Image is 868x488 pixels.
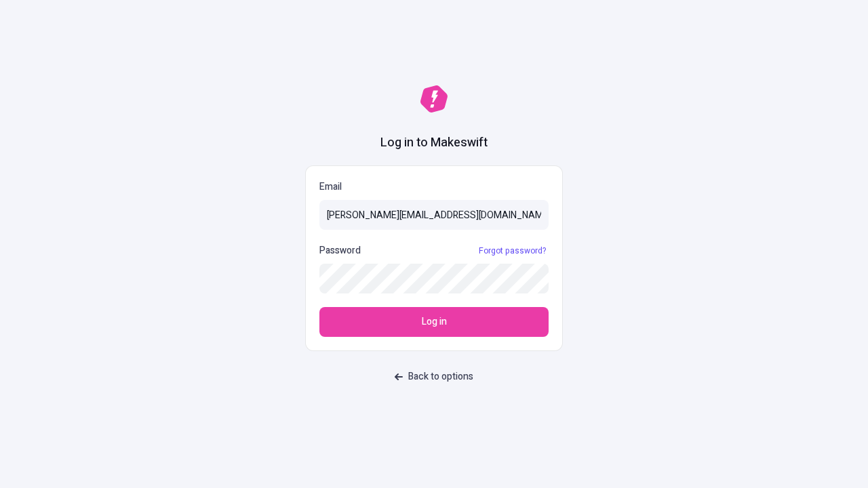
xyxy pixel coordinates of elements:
[319,200,549,230] input: Email
[387,365,481,389] button: Back to options
[422,314,447,329] span: Log in
[319,307,549,337] button: Log in
[380,134,488,152] h1: Log in to Makeswift
[319,180,549,195] p: Email
[408,369,473,384] span: Back to options
[319,243,361,258] p: Password
[476,245,549,256] a: Forgot password?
